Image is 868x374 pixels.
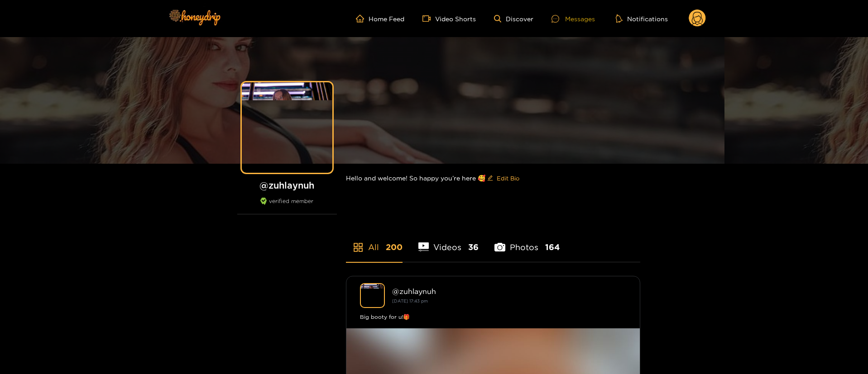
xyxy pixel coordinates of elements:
[494,15,533,23] a: Discover
[237,180,337,191] h1: @ zuhlaynuh
[392,287,626,295] div: @ zuhlaynuh
[346,164,640,193] div: Hello and welcome! So happy you’re here 🥰
[356,14,369,23] span: home
[392,298,428,303] small: [DATE] 17:43 pm
[485,171,521,185] button: editEdit Bio
[418,221,479,262] li: Videos
[487,175,493,182] span: edit
[551,14,595,24] div: Messages
[353,242,364,253] span: appstore
[613,14,671,23] button: Notifications
[346,221,403,262] li: All
[360,283,385,308] img: zuhlaynuh
[545,241,560,253] span: 164
[497,174,519,183] span: Edit Bio
[386,241,403,253] span: 200
[468,241,479,253] span: 36
[422,14,476,23] a: Video Shorts
[494,221,560,262] li: Photos
[237,198,337,214] div: verified member
[356,14,404,23] a: Home Feed
[360,312,626,322] div: Big booty for u!🎁
[422,14,435,23] span: video-camera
